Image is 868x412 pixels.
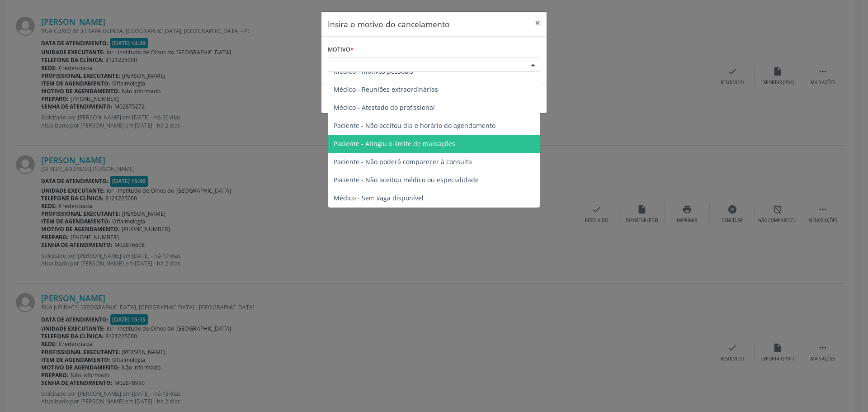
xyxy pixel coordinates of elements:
[334,139,455,148] span: Paciente - Atingiu o limite de marcações
[334,103,435,112] span: Médico - Atestado do profissional
[334,85,438,94] span: Médico - Reuniões extraordinárias
[528,12,547,34] button: Close
[328,18,450,30] h5: Insira o motivo do cancelamento
[334,194,424,202] span: Médico - Sem vaga disponível
[334,175,479,184] span: Paciente - Não aceitou médico ou especialidade
[334,121,495,130] span: Paciente - Não aceitou dia e horário do agendamento
[334,157,472,166] span: Paciente - Não poderá comparecer à consulta
[328,43,354,57] label: Motivo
